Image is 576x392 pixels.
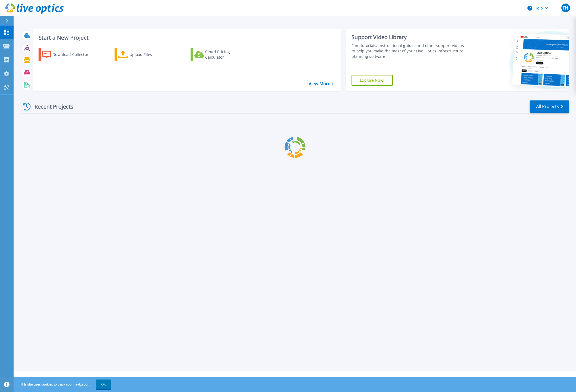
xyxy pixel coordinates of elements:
[530,100,569,113] a: All Projects
[96,380,111,389] button: OK
[21,100,81,113] div: Recent Projects
[352,75,393,86] a: Explore Now!
[129,49,173,60] div: Upload Files
[39,48,99,61] a: Download Collector
[563,6,568,10] span: FH
[115,48,175,61] a: Upload Files
[191,48,251,61] a: Cloud Pricing Calculator
[15,380,111,389] span: This site uses cookies to track your navigation.
[309,81,334,86] a: View More
[352,34,466,41] div: Support Video Library
[39,35,334,41] h3: Start a New Project
[205,49,249,60] div: Cloud Pricing Calculator
[352,43,466,59] div: Find tutorials, instructional guides and other support videos to help you make the most of your L...
[52,49,96,60] div: Download Collector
